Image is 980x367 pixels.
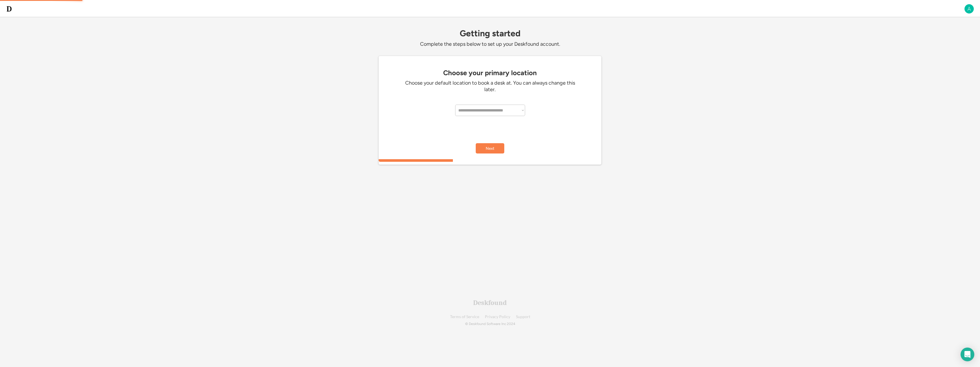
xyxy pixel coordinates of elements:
[473,299,507,306] div: Deskfound
[380,159,603,162] div: 33.3333333333333%
[961,348,974,361] div: Open Intercom Messenger
[964,4,974,14] img: A.png
[379,29,601,38] div: Getting started
[404,80,576,93] div: Choose your default location to book a desk at. You can always change this later.
[485,315,510,319] a: Privacy Policy
[516,315,530,319] a: Support
[476,143,504,153] button: Next
[6,5,13,12] img: d-whitebg.png
[379,41,601,47] div: Complete the steps below to set up your Deskfound account.
[450,315,479,319] a: Terms of Service
[381,69,599,77] div: Choose your primary location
